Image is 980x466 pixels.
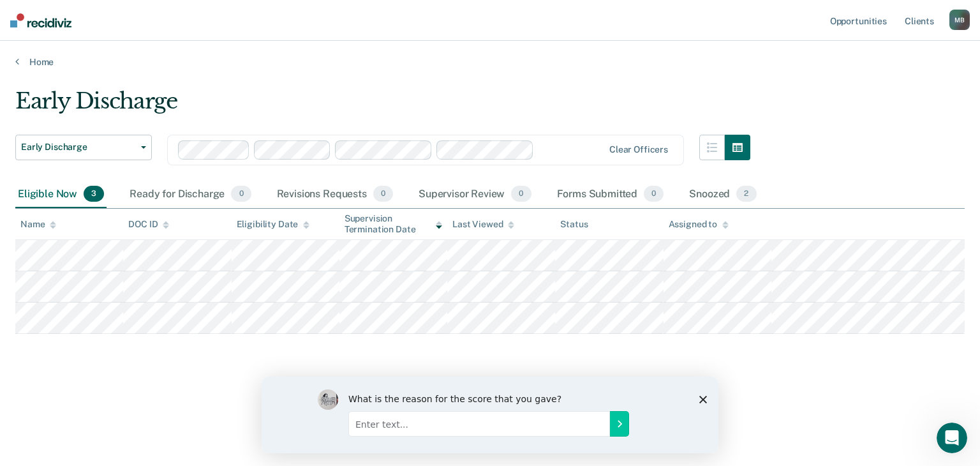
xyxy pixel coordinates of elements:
[237,219,310,230] div: Eligibility Date
[554,181,667,209] div: Forms Submitted0
[669,219,729,230] div: Assigned to
[128,219,169,230] div: DOC ID
[687,181,759,209] div: Snoozed2
[937,423,967,453] iframe: Intercom live chat
[21,142,136,153] span: Early Discharge
[644,186,664,202] span: 0
[15,135,152,160] button: Early Discharge
[345,213,442,235] div: Supervision Termination Date
[15,181,107,209] div: Eligible Now3
[373,186,393,202] span: 0
[949,10,970,30] button: MB
[274,181,396,209] div: Revisions Requests0
[15,88,750,124] div: Early Discharge
[84,186,104,202] span: 3
[560,219,588,230] div: Status
[452,219,514,230] div: Last Viewed
[609,144,668,155] div: Clear officers
[231,186,251,202] span: 0
[949,10,970,30] div: M B
[127,181,253,209] div: Ready for Discharge0
[10,13,71,27] img: Recidiviz
[262,377,718,453] iframe: Survey by Kim from Recidiviz
[416,181,534,209] div: Supervisor Review0
[736,186,756,202] span: 2
[511,186,531,202] span: 0
[15,56,965,68] a: Home
[20,219,56,230] div: Name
